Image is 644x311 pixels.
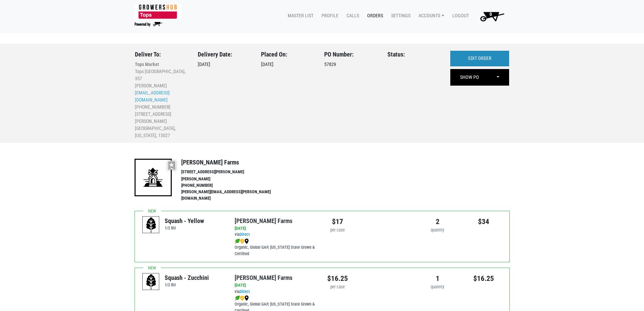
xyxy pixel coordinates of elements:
[341,9,362,22] a: Calls
[413,9,447,22] a: Accounts
[181,176,285,182] li: [PERSON_NAME]
[261,51,314,58] h3: Placed On:
[135,111,188,125] li: [STREET_ADDRESS][PERSON_NAME]
[327,216,348,227] div: $17
[431,284,444,289] span: quantity
[450,51,509,66] a: EDIT ORDER
[472,9,510,23] a: 0
[165,273,209,282] div: Squash - Zucchini
[466,216,502,227] div: $34
[466,273,502,284] div: $16.25
[135,62,159,67] b: Tops Market
[324,51,377,58] h3: PO Number:
[387,51,440,58] h3: Status:
[143,273,160,290] img: placeholder-variety-43d6402dacf2d531de610a020419775a.svg
[240,239,244,244] img: safety-e55c860ca8c00a9c171001a62a92dabd.png
[327,273,348,284] div: $16.25
[327,284,348,290] div: per case
[135,159,172,196] img: 19-7441ae2ccb79c876ff41c34f3bd0da69.png
[386,9,413,22] a: Settings
[420,273,456,284] div: 1
[235,225,317,232] div: [DATE]
[316,9,341,22] a: Profile
[135,82,188,89] li: [PERSON_NAME]
[143,217,160,234] img: placeholder-variety-43d6402dacf2d531de610a020419775a.svg
[235,274,292,281] a: [PERSON_NAME] Farms
[235,282,317,289] div: [DATE]
[135,104,188,111] li: [PHONE_NUMBER]
[447,9,472,22] a: Logout
[420,216,456,227] div: 2
[282,9,316,22] a: Master List
[431,227,444,232] span: quantity
[235,225,317,257] div: via
[235,238,317,257] div: Organic, Global GAP, [US_STATE] State Grown & Certified
[135,4,182,19] img: 279edf242af8f9d49a69d9d2afa010fb.png
[135,68,188,82] li: Tops [GEOGRAPHIC_DATA], 357
[240,295,244,301] img: safety-e55c860ca8c00a9c171001a62a92dabd.png
[324,62,336,67] span: 57829
[181,159,285,166] h4: [PERSON_NAME] Farms
[240,289,250,294] a: Direct
[261,51,314,139] div: [DATE]
[135,51,188,58] h3: Deliver To:
[135,90,170,103] a: [EMAIL_ADDRESS][DOMAIN_NAME]
[362,9,386,22] a: Orders
[244,239,249,244] img: map_marker-0e94453035b3232a4d21701695807de9.png
[165,216,204,225] div: Squash - Yellow
[235,239,240,244] img: leaf-e5c59151409436ccce96b2ca1b28e03c.png
[327,227,348,234] div: per case
[135,22,163,27] img: Powered by Big Wheelbarrow
[181,189,285,202] li: [PERSON_NAME][EMAIL_ADDRESS][PERSON_NAME][DOMAIN_NAME]
[244,295,249,301] img: map_marker-0e94453035b3232a4d21701695807de9.png
[451,70,488,85] a: SHOW PO
[235,217,292,224] a: [PERSON_NAME] Farms
[240,232,250,237] a: Direct
[181,169,285,175] li: [STREET_ADDRESS][PERSON_NAME]
[181,182,285,189] li: [PHONE_NUMBER]
[198,51,251,139] div: [DATE]
[235,295,240,301] img: leaf-e5c59151409436ccce96b2ca1b28e03c.png
[198,51,251,58] h3: Delivery Date:
[490,12,492,17] span: 0
[165,225,204,230] h6: 1/2 BU
[477,9,507,23] img: Cart
[135,125,188,139] li: [GEOGRAPHIC_DATA], [US_STATE], 13027
[165,282,209,287] h6: 1/2 BU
